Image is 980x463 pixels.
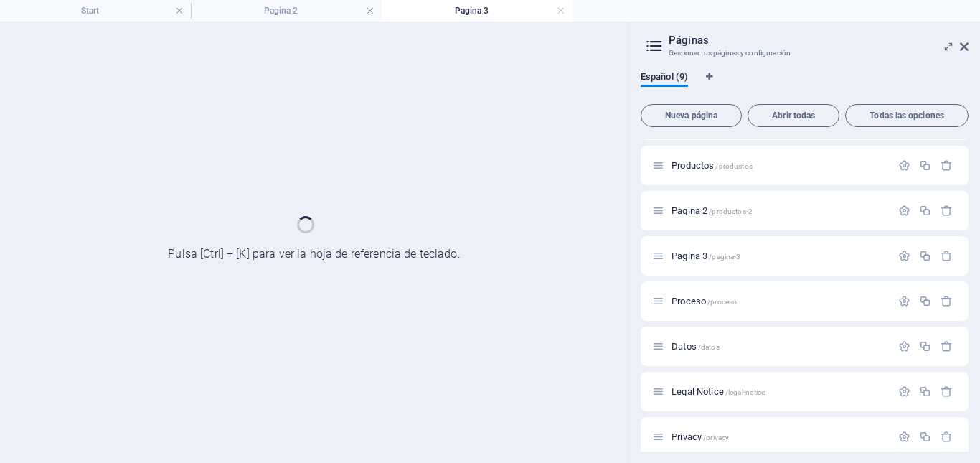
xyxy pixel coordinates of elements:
[703,434,729,441] span: /privacy
[667,342,891,351] div: Datos/datos
[919,340,931,352] div: Duplicar
[709,253,740,261] span: /pagina-3
[898,159,910,172] div: Configuración
[672,386,765,397] span: Haz clic para abrir la página
[919,385,931,398] div: Duplicar
[941,385,953,398] div: Eliminar
[919,205,931,217] div: Duplicar
[898,340,910,352] div: Configuración
[641,68,688,88] span: Español (9)
[672,160,753,171] span: Haz clic para abrir la página
[667,296,891,306] div: Proceso/proceso
[672,205,753,216] span: Haz clic para abrir la página
[898,205,910,217] div: Configuración
[641,104,742,127] button: Nueva página
[667,206,891,215] div: Pagina 2/productos-2
[754,111,833,120] span: Abrir todas
[941,159,953,172] div: Eliminar
[669,47,940,60] h3: Gestionar tus páginas y configuración
[709,207,753,215] span: /productos-2
[898,295,910,307] div: Configuración
[898,385,910,398] div: Configuración
[641,71,969,98] div: Pestañas de idiomas
[725,388,765,396] span: /legal-notice
[382,3,573,19] h4: Pagina 3
[191,3,382,19] h4: Pagina 2
[898,431,910,443] div: Configuración
[748,104,839,127] button: Abrir todas
[919,431,931,443] div: Duplicar
[667,432,891,441] div: Privacy/privacy
[672,431,729,442] span: Haz clic para abrir la página
[852,111,962,120] span: Todas las opciones
[941,340,953,352] div: Eliminar
[667,387,891,396] div: Legal Notice/legal-notice
[941,205,953,217] div: Eliminar
[898,250,910,262] div: Configuración
[941,431,953,443] div: Eliminar
[941,295,953,307] div: Eliminar
[698,343,720,351] span: /datos
[919,159,931,172] div: Duplicar
[672,296,737,307] span: Haz clic para abrir la página
[667,161,891,170] div: Productos/productos
[667,251,891,261] div: Pagina 3/pagina-3
[647,111,735,120] span: Nueva página
[715,162,752,170] span: /productos
[672,251,740,261] span: Pagina 3
[672,341,720,352] span: Haz clic para abrir la página
[845,104,969,127] button: Todas las opciones
[669,34,969,47] h2: Páginas
[919,295,931,307] div: Duplicar
[919,250,931,262] div: Duplicar
[707,298,737,306] span: /proceso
